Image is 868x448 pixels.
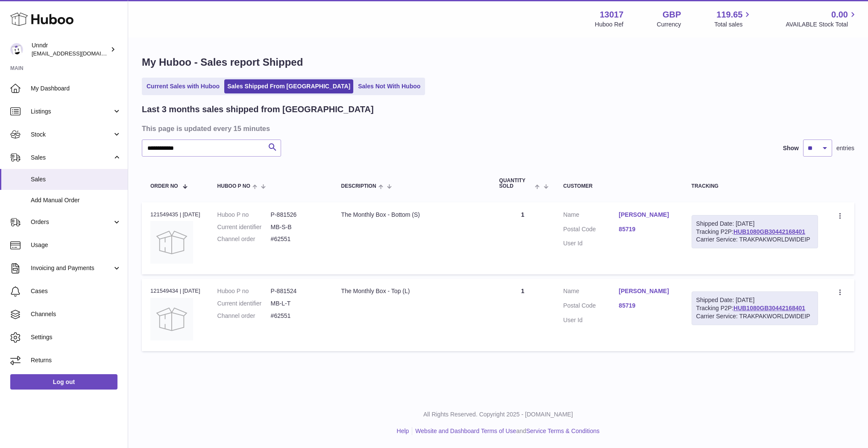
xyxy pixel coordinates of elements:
[31,333,121,341] span: Settings
[217,300,271,308] dt: Current identifier
[271,235,324,243] dd: #62551
[696,312,813,320] div: Carrier Service: TRAKPAKWORLDWIDEIP
[692,183,818,189] div: Tracking
[31,154,112,162] span: Sales
[217,287,271,295] dt: Huboo P no
[217,223,271,231] dt: Current identifier
[595,20,624,29] div: Huboo Ref
[150,183,178,189] span: Order No
[150,287,200,295] div: 121549434 | [DATE]
[142,104,374,115] h2: Last 3 months sales shipped from [GEOGRAPHIC_DATA]
[563,225,619,236] dt: Postal Code
[31,287,121,295] span: Cases
[526,428,600,434] a: Service Terms & Conditions
[600,9,624,20] strong: 13017
[714,9,752,29] a: 119.65 Total sales
[217,211,271,219] dt: Huboo P no
[271,287,324,295] dd: P-881524
[32,50,126,57] span: [EMAIL_ADDRESS][DOMAIN_NAME]
[135,410,861,419] p: All Rights Reserved. Copyright 2025 - [DOMAIN_NAME]
[563,239,619,247] dt: User Id
[786,20,858,29] span: AVAILABLE Stock Total
[836,144,854,152] span: entries
[563,316,619,324] dt: User Id
[831,9,848,20] span: 0.00
[696,220,813,228] div: Shipped Date: [DATE]
[32,41,108,58] div: Unndr
[499,178,533,189] span: Quantity Sold
[31,196,121,204] span: Add Manual Order
[31,218,112,226] span: Orders
[31,241,121,249] span: Usage
[142,55,854,69] h1: My Huboo - Sales report Shipped
[783,144,799,152] label: Show
[563,211,619,221] dt: Name
[31,310,121,318] span: Channels
[341,287,482,295] div: The Monthly Box - Top (L)
[563,302,619,312] dt: Postal Code
[563,287,619,297] dt: Name
[619,287,674,295] a: [PERSON_NAME]
[397,428,409,434] a: Help
[714,20,752,29] span: Total sales
[619,211,674,219] a: [PERSON_NAME]
[217,183,250,189] span: Huboo P no
[150,211,200,218] div: 121549435 | [DATE]
[10,43,23,56] img: sofiapanwar@gmail.com
[271,300,324,308] dd: MB-L-T
[31,131,112,139] span: Stock
[491,202,555,274] td: 1
[31,108,112,116] span: Listings
[217,235,271,243] dt: Channel order
[696,236,813,244] div: Carrier Service: TRAKPAKWORLDWIDEIP
[355,79,423,93] a: Sales Not With Huboo
[150,298,193,340] img: no-photo.jpg
[31,175,121,183] span: Sales
[716,9,742,20] span: 119.65
[224,79,353,93] a: Sales Shipped From [GEOGRAPHIC_DATA]
[31,84,121,93] span: My Dashboard
[31,264,112,272] span: Invoicing and Payments
[619,302,674,310] a: 85719
[31,356,121,364] span: Returns
[692,215,818,249] div: Tracking P2P:
[696,296,813,304] div: Shipped Date: [DATE]
[142,124,852,133] h3: This page is updated every 15 minutes
[786,9,858,29] a: 0.00 AVAILABLE Stock Total
[619,225,674,233] a: 85719
[657,20,681,29] div: Currency
[341,183,376,189] span: Description
[563,183,674,189] div: Customer
[144,79,223,93] a: Current Sales with Huboo
[341,211,482,219] div: The Monthly Box - Bottom (S)
[733,305,805,311] a: HUB1080GB30442168401
[412,427,599,435] li: and
[271,223,324,231] dd: MB-S-B
[10,374,117,390] a: Log out
[491,279,555,351] td: 1
[271,211,324,219] dd: P-881526
[663,9,681,20] strong: GBP
[415,428,516,434] a: Website and Dashboard Terms of Use
[217,312,271,320] dt: Channel order
[692,291,818,325] div: Tracking P2P:
[150,221,193,264] img: no-photo.jpg
[271,312,324,320] dd: #62551
[733,228,805,235] a: HUB1080GB30442168401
